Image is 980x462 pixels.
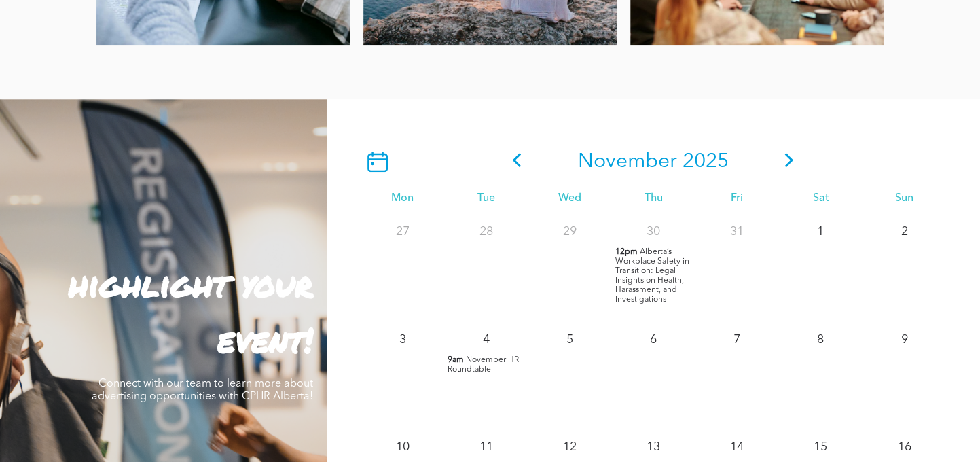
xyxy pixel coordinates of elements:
[474,219,498,244] p: 28
[474,327,498,352] p: 4
[683,152,729,172] span: 2025
[808,435,833,459] p: 15
[448,355,464,365] span: 9am
[558,219,582,244] p: 29
[892,219,916,244] p: 2
[391,219,415,244] p: 27
[615,248,689,304] span: Alberta’s Workplace Safety in Transition: Legal Insights on Health, Harassment, and Investigations
[391,327,415,352] p: 3
[892,327,916,352] p: 9
[725,219,749,244] p: 31
[528,192,611,205] div: Wed
[578,152,677,172] span: November
[615,247,637,257] span: 12pm
[474,435,498,459] p: 11
[361,192,444,205] div: Mon
[808,327,833,352] p: 8
[69,260,313,363] strong: highlight your event!
[892,435,916,459] p: 16
[558,435,582,459] p: 12
[92,378,313,402] span: Connect with our team to learn more about advertising opportunities with CPHR Alberta!
[641,219,666,244] p: 30
[391,435,415,459] p: 10
[444,192,528,205] div: Tue
[779,192,863,205] div: Sat
[725,435,749,459] p: 14
[863,192,946,205] div: Sun
[641,435,666,459] p: 13
[448,356,519,374] span: November HR Roundtable
[611,192,695,205] div: Thu
[725,327,749,352] p: 7
[641,327,666,352] p: 6
[808,219,833,244] p: 1
[558,327,582,352] p: 5
[695,192,779,205] div: Fri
